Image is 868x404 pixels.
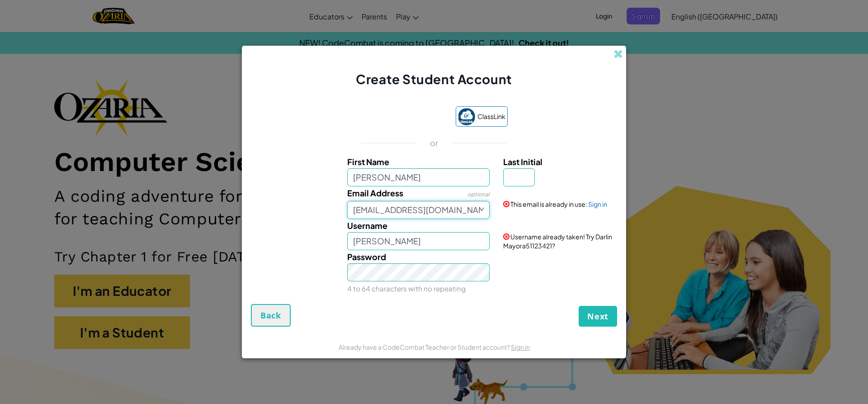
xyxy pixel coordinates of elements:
span: Create Student Account [356,71,512,87]
span: This email is already in use: [510,200,587,208]
small: 4 to 64 characters with no repeating [347,284,466,293]
a: Sign in [511,343,530,351]
button: Next [579,306,617,327]
span: Username already taken! Try Darlin Mayora51123421? [503,233,612,250]
span: optional [467,191,490,198]
span: Already have a CodeCombat Teacher or Student account? [339,343,511,351]
span: ClassLink [477,110,505,123]
span: Next [587,311,609,322]
span: Last Initial [503,157,542,167]
img: classlink-logo-small.png [458,108,475,125]
p: or [430,138,439,148]
span: Email Address [347,188,403,198]
span: Username [347,220,387,231]
span: First Name [347,157,389,167]
span: Back [260,310,281,321]
a: Sign in [588,200,607,208]
span: Password [347,252,386,262]
button: Back [251,304,291,327]
iframe: Botón de Acceder con Google [356,107,451,127]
